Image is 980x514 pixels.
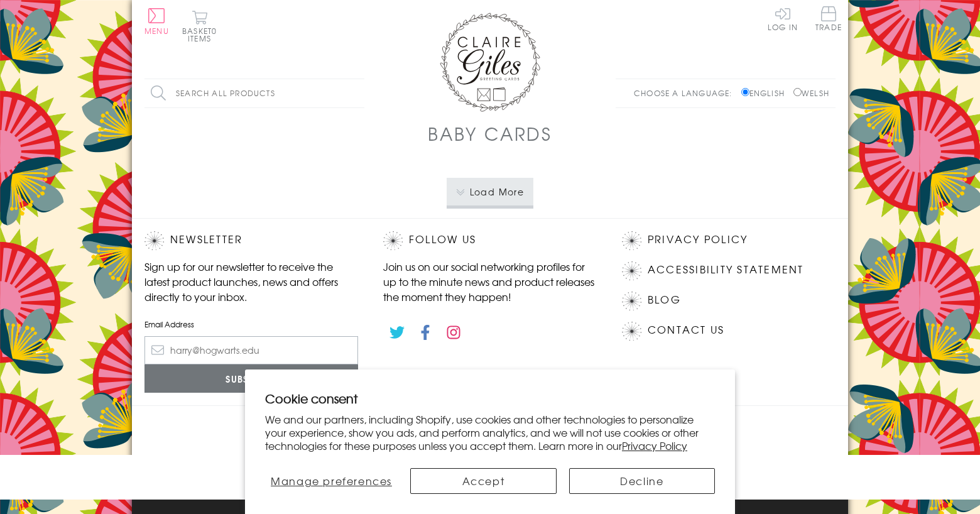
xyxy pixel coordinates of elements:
[144,231,358,250] h2: Newsletter
[410,468,556,494] button: Accept
[182,10,217,42] button: Basket0 items
[428,121,552,146] h1: Baby Cards
[352,79,364,107] input: Search
[569,468,715,494] button: Decline
[144,336,358,364] input: harry@hogwarts.edu
[271,473,392,488] span: Manage preferences
[265,390,715,407] h2: Cookie consent
[440,13,540,112] img: Claire Giles Greetings Cards
[144,25,169,36] span: Menu
[265,468,398,494] button: Manage preferences
[815,6,842,33] a: Trade
[447,178,534,205] button: Load More
[741,87,791,99] label: English
[144,319,358,330] label: Email Address
[383,231,597,250] h2: Follow Us
[793,87,829,99] label: Welsh
[793,88,802,96] input: Welsh
[144,8,169,35] button: Menu
[622,438,687,453] a: Privacy Policy
[648,322,724,339] a: Contact Us
[634,87,739,99] p: Choose a language:
[144,79,364,107] input: Search all products
[144,259,358,304] p: Sign up for our newsletter to receive the latest product launches, news and offers directly to yo...
[265,413,715,452] p: We and our partners, including Shopify, use cookies and other technologies to personalize your ex...
[188,25,217,44] span: 0 items
[815,6,842,31] span: Trade
[144,364,358,393] input: Subscribe
[383,259,597,304] p: Join us on our social networking profiles for up to the minute news and product releases the mome...
[648,292,681,309] a: Blog
[648,231,748,248] a: Privacy Policy
[648,261,804,278] a: Accessibility Statement
[741,88,749,96] input: English
[768,6,798,31] a: Log In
